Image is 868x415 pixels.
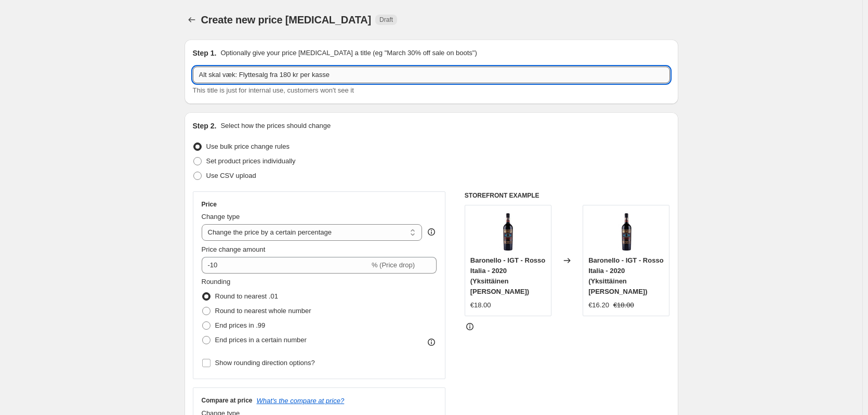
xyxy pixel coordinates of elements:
[202,213,240,221] span: Change type
[215,307,311,315] span: Round to nearest whole number
[588,256,663,295] span: Baronello - IGT - Rosso Italia - 2020 (Yksittäinen [PERSON_NAME])
[215,359,315,367] span: Show rounding direction options?
[206,142,290,150] span: Use bulk price change rules
[193,121,217,131] h2: Step 2.
[202,257,370,274] input: -15
[606,211,647,252] img: BaronelloIGTRossoItalia_2020__r1218_80x.jpg
[201,14,372,25] span: Create new price [MEDICAL_DATA]
[202,278,231,286] span: Rounding
[426,227,437,237] div: help
[206,172,256,179] span: Use CSV upload
[372,261,415,269] span: % (Price drop)
[379,16,393,24] span: Draft
[202,245,266,253] span: Price change amount
[202,200,217,209] h3: Price
[215,321,266,329] span: End prices in .99
[215,292,278,300] span: Round to nearest .01
[193,86,354,94] span: This title is just for internal use, customers won't see it
[257,397,345,405] button: What's the compare at price?
[465,191,670,200] h6: STOREFRONT EXAMPLE
[185,12,199,27] button: Price change jobs
[487,211,529,252] img: BaronelloIGTRossoItalia_2020__r1218_80x.jpg
[613,300,634,310] strike: €18.00
[215,336,307,344] span: End prices in a certain number
[193,48,217,58] h2: Step 1.
[470,300,491,310] div: €18.00
[206,157,296,165] span: Set product prices individually
[470,256,545,295] span: Baronello - IGT - Rosso Italia - 2020 (Yksittäinen [PERSON_NAME])
[193,67,670,83] input: 30% off holiday sale
[588,300,609,310] div: €16.20
[220,121,331,131] p: Select how the prices should change
[220,48,477,58] p: Optionally give your price [MEDICAL_DATA] a title (eg "March 30% off sale on boots")
[202,396,253,405] h3: Compare at price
